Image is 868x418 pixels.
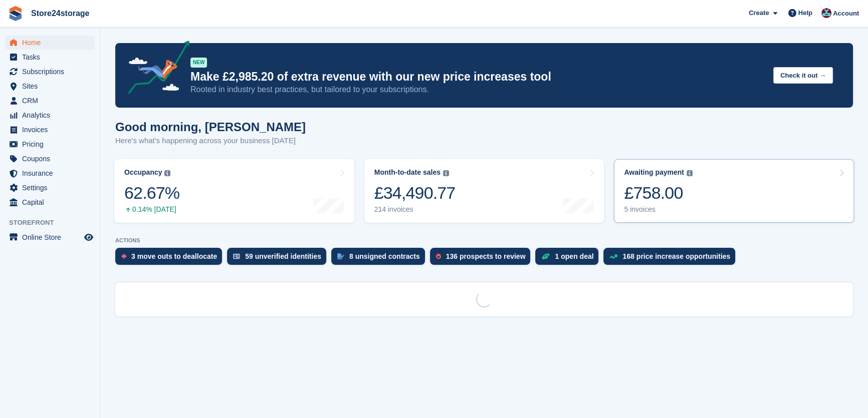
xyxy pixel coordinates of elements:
[5,152,95,166] a: menu
[22,36,82,50] span: Home
[227,248,331,270] a: 59 unverified identities
[5,50,95,64] a: menu
[337,253,344,259] img: contract_signature_icon-13c848040528278c33f63329250d36e43548de30e8caae1d1a13099fd9432cc5.svg
[22,195,82,209] span: Capital
[614,159,854,223] a: Awaiting payment £758.00 5 invoices
[541,253,550,260] img: deal-1b604bf984904fb50ccaf53a9ad4b4a5d6e5aea283cecdc64d6e3604feb123c2.svg
[22,123,82,137] span: Invoices
[374,183,456,203] div: £34,490.77
[821,8,831,18] img: George
[349,252,420,260] div: 8 unsigned contracts
[27,5,94,22] a: Store24storage
[443,170,449,176] img: icon-info-grey-7440780725fd019a000dd9b08b2336e03edf1995a4989e88bcd33f0948082b44.svg
[233,253,240,259] img: verify_identity-adf6edd0f0f0b5bbfe63781bf79b02c33cf7c696d77639b501bdc392416b5a36.svg
[5,195,95,209] a: menu
[190,58,207,68] div: NEW
[5,123,95,137] a: menu
[120,41,190,98] img: price-adjustments-announcement-icon-8257ccfd72463d97f412b2fc003d46551f7dbcb40ab6d574587a9cd5c0d94...
[115,135,306,147] p: Here's what's happening across your business [DATE]
[190,70,765,84] p: Make £2,985.20 of extra revenue with our new price increases tool
[364,159,604,223] a: Month-to-date sales £34,490.77 214 invoices
[164,170,170,176] img: icon-info-grey-7440780725fd019a000dd9b08b2336e03edf1995a4989e88bcd33f0948082b44.svg
[22,50,82,64] span: Tasks
[245,252,321,260] div: 59 unverified identities
[115,237,853,244] p: ACTIONS
[622,252,730,260] div: 168 price increase opportunities
[535,248,603,270] a: 1 open deal
[5,137,95,151] a: menu
[374,205,456,214] div: 214 invoices
[114,159,354,223] a: Occupancy 62.67% 0.14% [DATE]
[5,230,95,244] a: menu
[22,79,82,93] span: Sites
[121,253,126,259] img: move_outs_to_deallocate_icon-f764333ba52eb49d3ac5e1228854f67142a1ed5810a6f6cc68b1a99e826820c5.svg
[124,168,162,177] div: Occupancy
[687,170,693,176] img: icon-info-grey-7440780725fd019a000dd9b08b2336e03edf1995a4989e88bcd33f0948082b44.svg
[331,248,430,270] a: 8 unsigned contracts
[124,183,179,203] div: 62.67%
[609,254,617,259] img: price_increase_opportunities-93ffe204e8149a01c8c9dc8f82e8f89637d9d84a8eef4429ea346261dce0b2c0.svg
[115,120,306,134] h1: Good morning, [PERSON_NAME]
[624,205,693,214] div: 5 invoices
[190,84,765,95] p: Rooted in industry best practices, but tailored to your subscriptions.
[749,8,769,18] span: Create
[5,181,95,195] a: menu
[603,248,740,270] a: 168 price increase opportunities
[83,231,95,243] a: Preview store
[124,205,179,214] div: 0.14% [DATE]
[798,8,812,18] span: Help
[624,183,693,203] div: £758.00
[430,248,536,270] a: 136 prospects to review
[446,252,526,260] div: 136 prospects to review
[22,230,82,244] span: Online Store
[22,137,82,151] span: Pricing
[5,36,95,50] a: menu
[833,9,859,19] span: Account
[131,252,217,260] div: 3 move outs to deallocate
[5,65,95,79] a: menu
[555,252,593,260] div: 1 open deal
[5,108,95,122] a: menu
[22,65,82,79] span: Subscriptions
[22,181,82,195] span: Settings
[22,152,82,166] span: Coupons
[624,168,684,177] div: Awaiting payment
[436,253,441,259] img: prospect-51fa495bee0391a8d652442698ab0144808aea92771e9ea1ae160a38d050c398.svg
[115,248,227,270] a: 3 move outs to deallocate
[374,168,441,177] div: Month-to-date sales
[8,6,23,21] img: stora-icon-8386f47178a22dfd0bd8f6a31ec36ba5ce8667c1dd55bd0f319d3a0aa187defe.svg
[773,67,833,84] button: Check it out →
[5,166,95,180] a: menu
[9,218,100,228] span: Storefront
[22,166,82,180] span: Insurance
[22,94,82,108] span: CRM
[5,79,95,93] a: menu
[5,94,95,108] a: menu
[22,108,82,122] span: Analytics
